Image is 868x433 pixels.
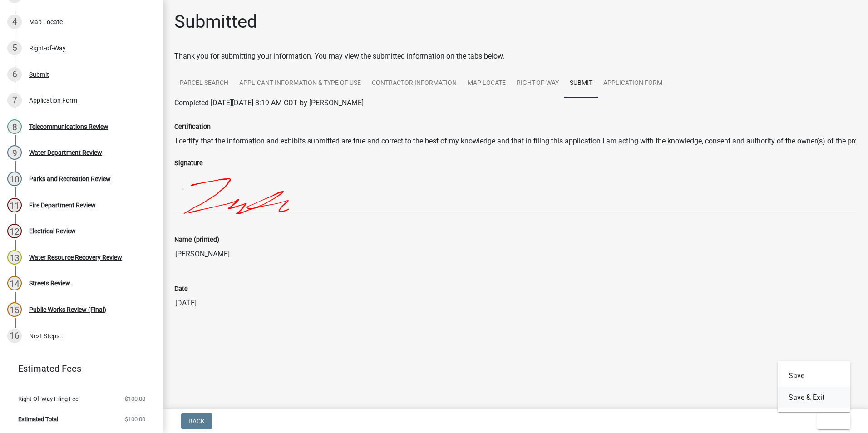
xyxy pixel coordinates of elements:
[29,280,70,286] div: Streets Review
[7,119,22,134] div: 8
[29,45,66,51] div: Right-of-Way
[29,306,106,313] div: Public Works Review (Final)
[29,97,77,103] div: Application Form
[7,302,22,317] div: 15
[598,69,668,98] a: Application Form
[29,202,96,208] div: Fire Department Review
[29,19,63,25] div: Map Locate
[7,250,22,265] div: 13
[7,67,22,82] div: 6
[29,228,76,234] div: Electrical Review
[18,396,79,402] span: Right-Of-Way Filing Fee
[174,237,219,243] label: Name (printed)
[174,168,645,214] img: +a4P4tAAAABklEQVQDANHTDi18GU8AAAAAAElFTkSuQmCC
[29,176,111,182] div: Parks and Recreation Review
[29,149,102,156] div: Water Department Review
[7,172,22,186] div: 10
[181,413,212,429] button: Back
[125,396,145,402] span: $100.00
[778,365,850,387] button: Save
[778,361,850,412] div: Exit
[29,254,122,261] div: Water Resource Recovery Review
[462,69,511,98] a: Map Locate
[29,123,108,130] div: Telecommunications Review
[7,93,22,108] div: 7
[7,198,22,212] div: 11
[511,69,564,98] a: Right-of-Way
[29,71,49,78] div: Submit
[174,51,857,62] div: Thank you for submitting your information. You may view the submitted information on the tabs below.
[7,224,22,238] div: 12
[7,41,22,55] div: 5
[174,286,188,292] label: Date
[7,145,22,160] div: 9
[778,387,850,408] button: Save & Exit
[7,276,22,290] div: 14
[174,69,234,98] a: Parcel search
[174,11,257,33] h1: Submitted
[174,98,364,107] span: Completed [DATE][DATE] 8:19 AM CDT by [PERSON_NAME]
[18,416,58,422] span: Estimated Total
[174,124,211,130] label: Certification
[125,416,145,422] span: $100.00
[7,359,149,378] a: Estimated Fees
[824,418,838,425] span: Exit
[366,69,462,98] a: Contractor Information
[174,160,203,167] label: Signature
[188,418,205,425] span: Back
[234,69,366,98] a: Applicant Information & Type of Use
[7,15,22,29] div: 4
[564,69,598,98] a: Submit
[817,413,850,429] button: Exit
[7,329,22,343] div: 16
